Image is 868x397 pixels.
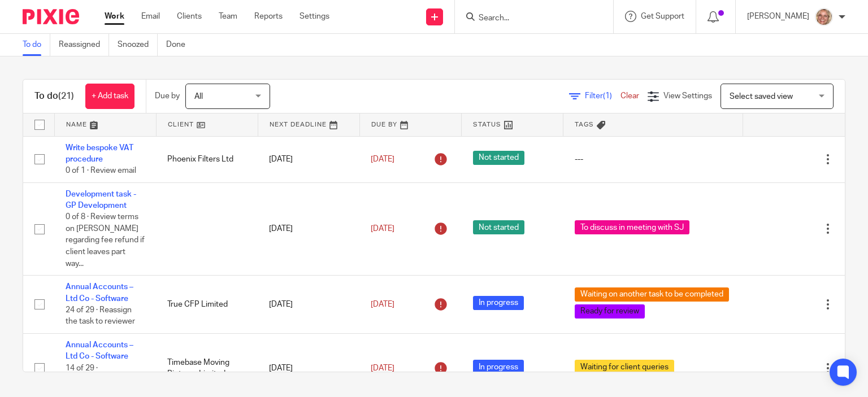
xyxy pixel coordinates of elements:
[85,84,134,109] a: + Add task
[371,155,394,163] span: [DATE]
[156,136,258,182] td: Phoenix Filters Ltd
[23,9,79,24] img: Pixie
[59,34,109,56] a: Reassigned
[620,92,639,100] a: Clear
[575,360,674,374] span: Waiting for client queries
[177,11,202,22] a: Clients
[166,34,194,56] a: Done
[58,91,74,101] span: (21)
[254,11,283,22] a: Reports
[66,306,135,326] span: 24 of 29 · Reassign the task to reviewer
[473,220,524,234] span: Not started
[23,34,50,56] a: To do
[663,92,712,100] span: View Settings
[66,364,129,395] span: 14 of 29 · Engagement, data updates and fees
[66,144,133,163] a: Write bespoke VAT procedure
[194,93,203,101] span: All
[585,92,620,100] span: Filter
[258,182,359,276] td: [DATE]
[575,287,729,302] span: Waiting on another task to be completed
[66,167,136,174] span: 0 of 1 · Review email
[258,276,359,334] td: [DATE]
[478,14,579,24] input: Search
[66,213,145,268] span: 0 of 8 · Review terms on [PERSON_NAME] regarding fee refund if client leaves part way...
[219,11,237,22] a: Team
[66,341,133,360] a: Annual Accounts – Ltd Co - Software
[575,304,645,319] span: Ready for review
[575,220,689,234] span: To discuss in meeting with SJ
[258,136,359,182] td: [DATE]
[371,300,394,308] span: [DATE]
[473,296,524,310] span: In progress
[371,225,394,233] span: [DATE]
[473,151,524,165] span: Not started
[66,190,136,210] a: Development task - GP Development
[747,11,809,22] p: [PERSON_NAME]
[141,11,160,22] a: Email
[156,276,258,334] td: True CFP Limited
[66,283,133,302] a: Annual Accounts – Ltd Co - Software
[155,90,180,102] p: Due by
[118,34,158,56] a: Snoozed
[300,11,329,22] a: Settings
[815,8,833,26] img: SJ.jpg
[371,364,394,372] span: [DATE]
[473,360,524,374] span: In progress
[575,154,732,165] div: ---
[641,12,684,20] span: Get Support
[730,93,793,101] span: Select saved view
[105,11,124,22] a: Work
[575,121,594,128] span: Tags
[34,90,74,102] h1: To do
[603,92,612,100] span: (1)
